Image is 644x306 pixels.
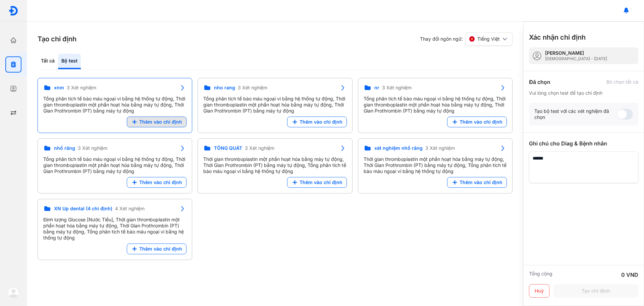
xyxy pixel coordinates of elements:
[245,145,274,151] span: 3 Xét nghiệm
[115,206,145,212] span: 4 Xét nghiệm
[38,34,76,44] h3: Tạo chỉ định
[78,145,107,151] span: 3 Xét nghiệm
[287,177,347,188] button: Thêm vào chỉ định
[300,179,342,185] span: Thêm vào chỉ định
[382,85,412,91] span: 3 Xét nghiệm
[38,54,58,69] div: Tất cả
[67,85,96,91] span: 3 Xét nghiệm
[364,156,507,174] div: Thời gian thromboplastin một phần hoạt hóa bằng máy tự động, Thời Gian Prothrombin (PT) bằng máy ...
[553,284,638,298] button: Tạo chỉ định
[54,145,75,151] span: nhổ răng
[139,246,182,252] span: Thêm vào chỉ định
[425,145,455,151] span: 3 Xét nghiệm
[8,6,18,16] img: logo
[374,145,423,151] span: xét nghiệm nhổ răng
[8,287,19,298] img: logo
[529,33,586,42] h3: Xác nhận chỉ định
[460,179,502,185] span: Thêm vào chỉ định
[203,96,346,114] div: Tổng phân tích tế bào máu ngoại vi bằng hệ thống tự động, Thời gian thromboplastin một phần hoạt ...
[139,119,182,125] span: Thêm vào chỉ định
[43,156,186,174] div: Tổng phân tích tế bào máu ngoại vi bằng hệ thống tự động, Thời gian thromboplastin một phần hoạt ...
[43,96,186,114] div: Tổng phân tích tế bào máu ngoại vi bằng hệ thống tự động, Thời gian thromboplastin một phần hoạt ...
[203,156,346,174] div: Thời gian thromboplastin một phần hoạt hóa bằng máy tự động, Thời Gian Prothrombin (PT) bằng máy ...
[127,117,186,127] button: Thêm vào chỉ định
[529,271,552,279] div: Tổng cộng
[139,179,182,185] span: Thêm vào chỉ định
[364,96,507,114] div: Tổng phân tích tế bào máu ngoại vi bằng hệ thống tự động, Thời gian thromboplastin một phần hoạt ...
[238,85,267,91] span: 3 Xét nghiệm
[529,90,638,96] div: Vui lòng chọn test để tạo chỉ định
[606,79,638,85] div: Bỏ chọn tất cả
[43,217,186,241] div: Định lượng Glucose [Nước Tiểu], Thời gian thromboplastin một phần hoạt hóa bằng máy tự động, Thời...
[477,36,500,42] span: Tiếng Việt
[287,117,347,127] button: Thêm vào chỉ định
[534,108,617,120] div: Tạo bộ test với các xét nghiệm đã chọn
[460,119,502,125] span: Thêm vào chỉ định
[447,117,507,127] button: Thêm vào chỉ định
[54,85,64,91] span: xnm
[529,284,549,298] button: Huỷ
[58,54,81,69] div: Bộ test
[447,177,507,188] button: Thêm vào chỉ định
[300,119,342,125] span: Thêm vào chỉ định
[214,145,242,151] span: TỔNG QUÁT
[54,206,112,212] span: XN Up dental (4 chỉ định)
[545,50,607,56] div: [PERSON_NAME]
[374,85,379,91] span: nr
[529,78,550,86] div: Đã chọn
[621,271,638,279] div: 0 VND
[545,56,607,61] div: [DEMOGRAPHIC_DATA] - [DATE]
[127,177,186,188] button: Thêm vào chỉ định
[529,139,638,147] div: Ghi chú cho Diag & Bệnh nhân
[127,244,186,254] button: Thêm vào chỉ định
[420,32,513,46] div: Thay đổi ngôn ngữ:
[214,85,235,91] span: nho rang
